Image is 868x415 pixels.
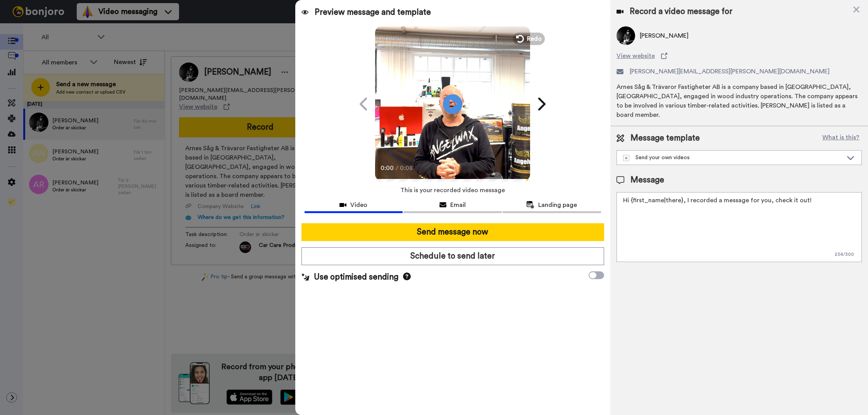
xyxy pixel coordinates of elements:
div: Arnes Såg & Trävaror Fastigheter AB is a company based in [GEOGRAPHIC_DATA], [GEOGRAPHIC_DATA], e... [617,82,862,120]
textarea: Hi {first_name|there}, I recorded a message for you, check it out! [617,192,862,262]
span: View website [617,51,655,61]
span: Landing page [538,200,577,210]
span: [PERSON_NAME][EMAIL_ADDRESS][PERSON_NAME][DOMAIN_NAME] [630,67,830,76]
span: This is your recorded video message [400,182,505,199]
a: View website [617,51,862,61]
button: What is this? [820,132,862,144]
span: Email [450,200,466,210]
img: demo-template.svg [623,155,629,161]
button: Send message now [301,223,604,241]
span: Use optimised sending [314,271,398,283]
span: Message template [630,132,700,144]
span: Video [350,200,367,210]
div: Send your own videos [623,154,843,161]
span: 0:08 [400,163,413,173]
span: Message [630,174,664,186]
span: 0:00 [381,163,394,173]
span: / [396,163,398,173]
button: Schedule to send later [301,247,604,265]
